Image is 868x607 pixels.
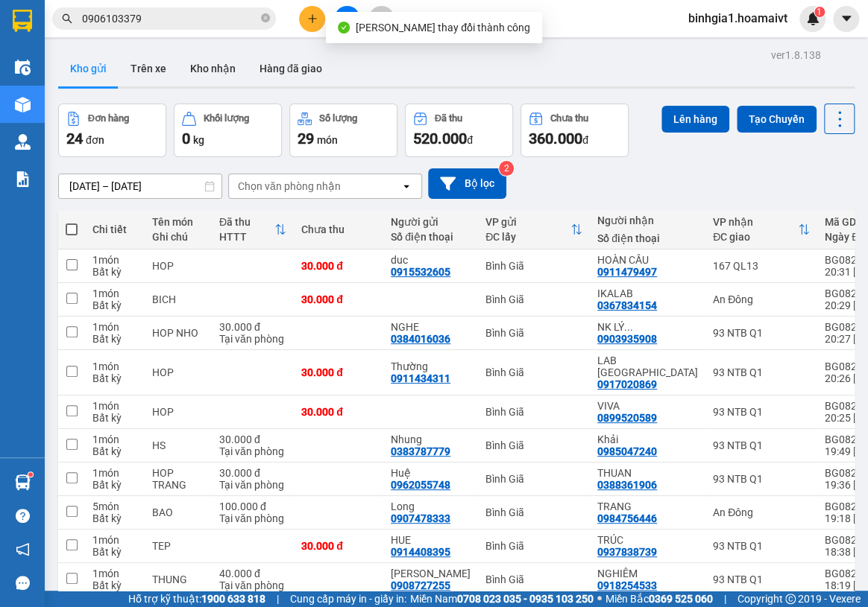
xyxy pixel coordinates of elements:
[128,591,265,607] span: Hỗ trợ kỹ thuật:
[597,321,698,333] div: NK LÝ THƯỜNG KIỆT
[391,479,450,491] div: 0962055748
[356,22,530,34] span: [PERSON_NAME] thay đổi thành công
[15,171,31,187] img: solution-icon
[400,180,412,192] svg: open
[152,231,204,243] div: Ghi chú
[713,327,810,339] div: 93 NTB Q1
[391,500,471,512] div: Long
[88,113,129,124] div: Đơn hàng
[319,113,357,124] div: Số lượng
[92,333,137,345] div: Bất kỳ
[435,113,462,124] div: Đã thu
[58,104,166,157] button: Đơn hàng24đơn
[212,210,294,250] th: Toggle SortBy
[301,406,376,418] div: 30.000 đ
[152,293,204,305] div: BICH
[298,130,314,147] span: 29
[82,10,258,27] input: Tìm tên, số ĐT hoặc mã đơn
[478,210,590,250] th: Toggle SortBy
[817,7,822,17] span: 1
[597,254,698,266] div: HOÀN CẦU
[261,12,270,26] span: close-circle
[485,366,582,378] div: Bình Giã
[713,573,810,585] div: 93 NTB Q1
[92,299,137,311] div: Bất kỳ
[597,596,602,602] span: ⚪️
[705,210,817,250] th: Toggle SortBy
[391,360,471,372] div: Thường
[16,542,30,556] span: notification
[92,467,137,479] div: 1 món
[92,360,137,372] div: 1 món
[152,540,204,552] div: TEP
[713,216,798,228] div: VP nhận
[86,134,104,146] span: đơn
[182,130,190,147] span: 0
[391,445,450,457] div: 0383787779
[737,106,817,133] button: Tạo Chuyến
[15,60,31,75] img: warehouse-icon
[16,576,30,590] span: message
[289,104,397,157] button: Số lượng29món
[391,254,471,266] div: duc
[92,479,137,491] div: Bất kỳ
[405,104,513,157] button: Đã thu520.000đ
[806,12,820,25] img: icon-new-feature
[301,366,376,378] div: 30.000 đ
[521,104,629,157] button: Chưa thu360.000đ
[724,591,726,607] span: |
[152,573,204,585] div: THUNG
[15,134,31,150] img: warehouse-icon
[410,591,594,607] span: Miền Nam
[58,51,119,86] button: Kho gửi
[597,378,657,390] div: 0917020869
[840,12,853,25] span: caret-down
[219,467,286,479] div: 30.000 đ
[119,51,178,86] button: Trên xe
[713,366,810,378] div: 93 NTB Q1
[597,534,698,546] div: TRÚC
[391,372,450,384] div: 0911434311
[391,333,450,345] div: 0384016036
[338,22,350,34] span: check-circle
[550,113,588,124] div: Chưa thu
[301,540,376,552] div: 30.000 đ
[485,439,582,451] div: Bình Giã
[413,130,467,147] span: 520.000
[391,534,471,546] div: HUE
[597,412,657,424] div: 0899520589
[178,51,248,86] button: Kho nhận
[219,321,286,333] div: 30.000 đ
[13,10,32,32] img: logo-vxr
[485,231,570,243] div: ĐC lấy
[713,260,810,272] div: 167 QL13
[713,231,798,243] div: ĐC giao
[152,406,204,418] div: HOP
[713,473,810,485] div: 93 NTB Q1
[92,287,137,299] div: 1 món
[238,179,341,194] div: Chọn văn phòng nhận
[649,593,713,605] strong: 0369 525 060
[219,231,274,243] div: HTTT
[219,445,286,457] div: Tại văn phòng
[713,506,810,518] div: An Đông
[597,287,698,299] div: IKALAB
[485,540,582,552] div: Bình Giã
[457,593,594,605] strong: 0708 023 035 - 0935 103 250
[92,223,137,235] div: Chi tiết
[92,433,137,445] div: 1 món
[676,9,799,28] span: binhgia1.hoamaivt
[833,6,859,32] button: caret-down
[92,266,137,278] div: Bất kỳ
[219,568,286,579] div: 40.000 đ
[391,512,450,524] div: 0907478333
[219,479,286,491] div: Tại văn phòng
[15,474,31,490] img: warehouse-icon
[597,512,657,524] div: 0984756446
[368,6,394,32] button: aim
[290,591,406,607] span: Cung cấp máy in - giấy in:
[713,406,810,418] div: 93 NTB Q1
[62,13,72,24] span: search
[597,266,657,278] div: 0911479497
[15,97,31,112] img: warehouse-icon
